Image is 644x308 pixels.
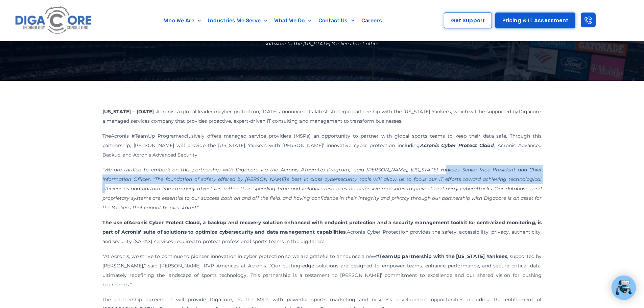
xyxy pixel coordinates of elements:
[205,13,271,28] a: Industries We Serve
[219,109,259,115] a: cyber protection
[102,219,542,244] span: Acronis Cyber Protection provides the safety, accessibility, privacy, authenticity, and security ...
[128,219,200,226] a: Acronis Cyber Protect Cloud
[111,133,179,139] a: Acronis #TeamUp Program
[376,253,507,259] strong: #TeamUp partnership with the [US_STATE] Yankees
[271,13,315,28] a: What We Do
[102,219,542,235] strong: The use of , a backup and recovery solution enhanced with endpoint protection and a security mana...
[161,13,205,28] a: Who We Are
[358,13,386,28] a: Careers
[102,109,154,115] strong: [US_STATE] – [DATE]
[495,13,575,28] a: Pricing & IT Assessment
[420,142,494,148] strong: Acronis Cyber Protect Cloud
[13,3,94,38] img: Digacore logo 1
[519,109,541,115] a: Digacore
[102,253,542,288] span: “At Acronis, we strive to continue to pioneer innovation in cyber protection so we are grateful t...
[102,133,542,158] span: The exclusively offers managed service providers (MSPs) an opportunity to partner with global spo...
[102,167,542,211] em: “We are thrilled to embark on this partnership with Digacore via the Acronis #TeamUp Program,” sa...
[315,13,358,28] a: Contact Us
[502,18,568,23] span: Pricing & IT Assessment
[156,109,174,115] a: Acronis
[444,13,492,28] a: Get Support
[127,13,420,28] nav: Menu
[102,109,542,124] span: – , a global leader in , [DATE] announced its latest strategic partnership with the [US_STATE] Ya...
[451,18,485,23] span: Get Support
